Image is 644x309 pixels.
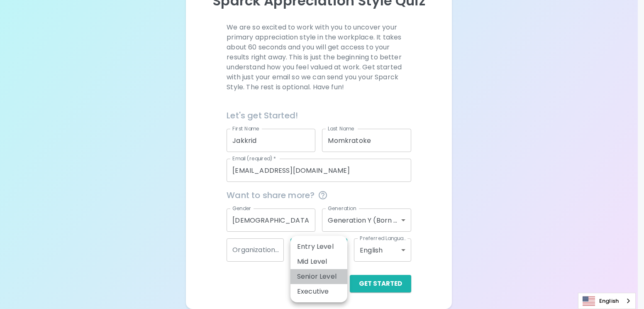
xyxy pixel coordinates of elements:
li: Executive [290,284,347,299]
aside: Language selected: English [578,293,636,309]
li: Senior Level [290,269,347,284]
div: Language [578,293,636,309]
li: Entry Level [290,239,347,254]
li: Mid Level [290,254,347,269]
a: English [578,293,635,309]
